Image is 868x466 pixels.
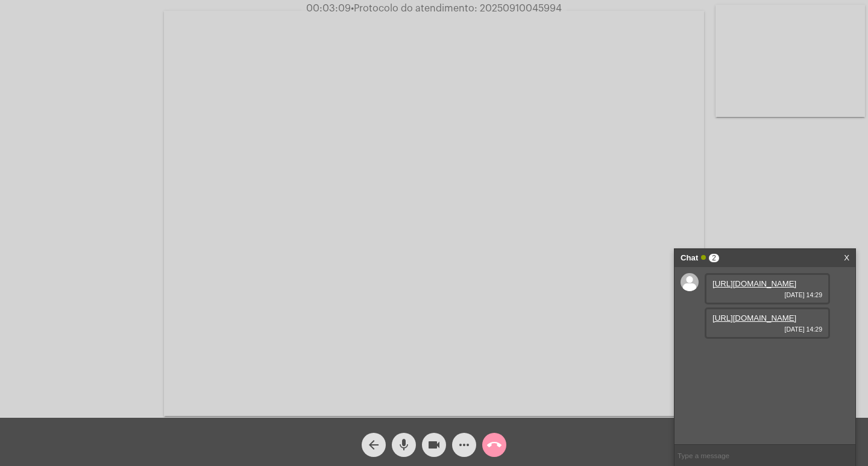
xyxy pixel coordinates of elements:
[712,326,822,333] span: [DATE] 14:29
[306,4,351,13] span: 00:03:09
[844,249,849,267] a: X
[709,254,719,262] span: 2
[457,438,471,452] mat-icon: more_horiz
[712,279,796,288] a: [URL][DOMAIN_NAME]
[487,438,502,452] mat-icon: call_end
[712,313,796,323] a: [URL][DOMAIN_NAME]
[712,291,822,298] span: [DATE] 14:29
[675,445,855,466] input: Type a message
[397,438,411,452] mat-icon: mic
[681,249,698,267] strong: Chat
[366,438,381,452] mat-icon: arrow_back
[701,255,706,260] span: Online
[351,4,562,13] span: Protocolo do atendimento: 20250910045994
[427,438,441,452] mat-icon: videocam
[351,4,354,13] span: •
